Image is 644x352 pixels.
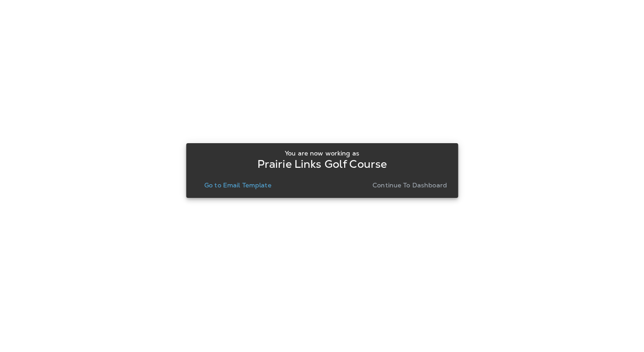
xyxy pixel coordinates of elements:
[373,181,447,189] p: Continue to Dashboard
[204,181,271,189] p: Go to Email Template
[285,150,359,157] p: You are now working as
[369,179,451,192] button: Continue to Dashboard
[201,179,275,192] button: Go to Email Template
[257,160,387,168] p: Prairie Links Golf Course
